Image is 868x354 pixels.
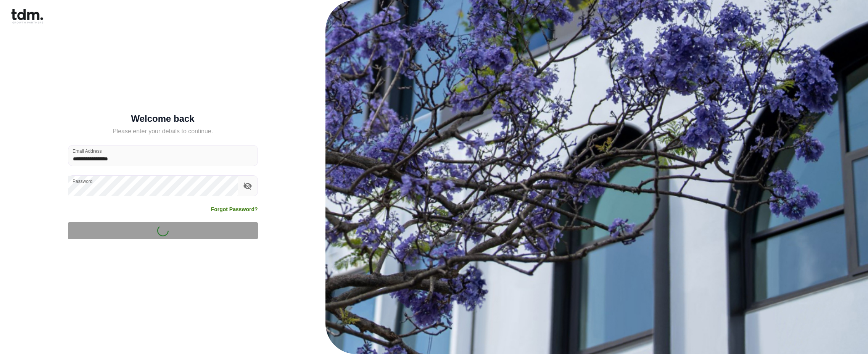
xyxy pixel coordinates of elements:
button: toggle password visibility [241,179,254,192]
h5: Welcome back [68,115,258,123]
label: Email Address [72,148,102,154]
a: Forgot Password? [211,205,258,213]
label: Password [72,178,93,184]
h5: Please enter your details to continue. [68,127,258,136]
